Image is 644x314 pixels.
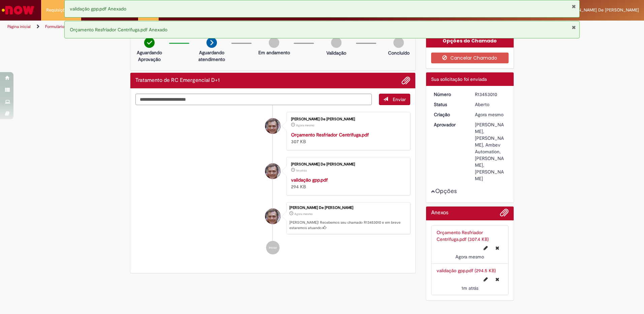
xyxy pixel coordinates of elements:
img: check-circle-green.png [144,37,155,48]
div: Jefferson Batista De Jesus Menezes [265,118,281,134]
img: arrow-next.png [206,37,217,48]
p: Concluído [388,50,410,56]
button: Excluir Orçamento Resfriador Centrifuga.pdf [491,243,503,253]
a: validação gpp.pdf [291,177,328,183]
span: 1m atrás [461,285,478,291]
dt: Criação [429,111,470,118]
span: Orçamento Resfriador Centrifuga.pdf Anexado [70,27,167,33]
p: Aguardando atendimento [195,49,228,63]
div: [PERSON_NAME] De [PERSON_NAME] [291,162,403,166]
dt: Status [429,101,470,108]
h2: Anexos [431,210,448,216]
img: img-circle-grey.png [269,37,279,48]
img: img-circle-grey.png [393,37,404,48]
button: Editar nome de arquivo Orçamento Resfriador Centrifuga.pdf [480,243,492,253]
p: Validação [326,50,346,56]
span: Agora mesmo [296,123,314,127]
span: [PERSON_NAME] De [PERSON_NAME] [563,7,639,13]
time: 27/08/2025 15:06:16 [296,168,307,172]
p: Aguardando Aprovação [133,49,166,63]
img: img-circle-grey.png [331,37,342,48]
div: 294 KB [291,177,403,190]
a: Orçamento Resfriador Centrifuga.pdf [291,132,369,138]
ul: Histórico de tíquete [135,105,410,261]
textarea: Digite sua mensagem aqui... [135,94,372,105]
time: 27/08/2025 15:06:41 [455,254,484,260]
span: Agora mesmo [475,112,504,118]
time: 27/08/2025 15:07:02 [294,212,313,216]
span: Agora mesmo [294,212,313,216]
button: Editar nome de arquivo validação gpp.pdf [480,274,492,285]
div: Jefferson Batista De Jesus Menezes [265,209,281,224]
div: [PERSON_NAME] De [PERSON_NAME] [289,206,407,210]
ul: Trilhas de página [5,21,424,33]
a: Formulário de Atendimento [45,24,95,29]
a: Orçamento Resfriador Centrifuga.pdf (307.4 KB) [437,229,489,242]
time: 27/08/2025 15:06:41 [296,123,314,127]
button: Adicionar anexos [401,76,410,85]
li: Jefferson Batista De Jesus Menezes [135,202,410,234]
button: Enviar [379,94,410,105]
span: Enviar [393,96,406,102]
a: Página inicial [7,24,31,29]
h2: Tratamento de RC Emergencial D+1 Histórico de tíquete [135,77,220,84]
button: Adicionar anexos [500,208,509,220]
p: Em andamento [258,49,290,56]
button: Excluir validação gpp.pdf [491,274,503,285]
span: Requisições [46,7,70,13]
a: validação gpp.pdf (294.5 KB) [437,268,496,274]
div: 307 KB [291,131,403,145]
div: 27/08/2025 15:07:02 [475,111,506,118]
button: Fechar Notificação [572,25,576,30]
div: Jefferson Batista De Jesus Menezes [265,163,281,179]
div: [PERSON_NAME] De [PERSON_NAME] [291,117,403,121]
button: Cancelar Chamado [431,53,509,63]
div: Aberto [475,101,506,108]
time: 27/08/2025 15:06:16 [461,285,478,291]
dt: Número [429,91,470,98]
div: R13453010 [475,91,506,98]
div: [PERSON_NAME], [PERSON_NAME], Ambev Automation, [PERSON_NAME], [PERSON_NAME] [475,121,506,182]
span: Sua solicitação foi enviada [431,76,487,82]
span: 1m atrás [296,168,307,172]
dt: Aprovador [429,121,470,128]
img: ServiceNow [1,3,35,17]
p: [PERSON_NAME]! Recebemos seu chamado R13453010 e em breve estaremos atuando. [289,220,407,230]
span: validação gpp.pdf Anexado [70,6,126,12]
button: Fechar Notificação [572,4,576,9]
span: Agora mesmo [455,254,484,260]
